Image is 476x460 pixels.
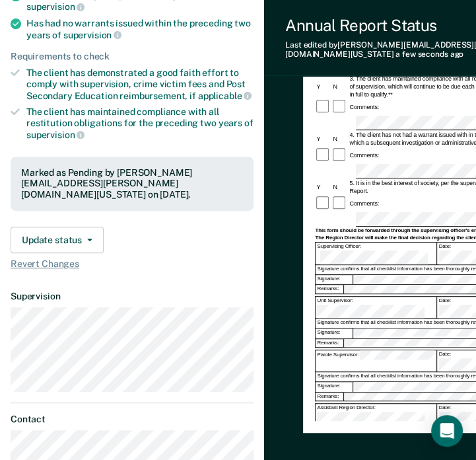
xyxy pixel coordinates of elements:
span: supervision [63,30,121,40]
div: N [331,135,348,143]
div: Supervising Officer: [316,243,436,264]
dt: Contact [11,414,254,425]
span: supervision [26,130,85,140]
div: Comments: [348,103,380,111]
dt: Supervision [11,291,254,302]
span: applicable [198,91,252,101]
div: Y [315,83,331,91]
div: N [331,83,348,91]
div: Marked as Pending by [PERSON_NAME][EMAIL_ADDRESS][PERSON_NAME][DOMAIN_NAME][US_STATE] on [DATE]. [21,167,243,200]
div: Unit Supervisor: [316,297,436,318]
div: Y [315,183,331,191]
div: N [331,183,348,191]
div: Open Intercom Messenger [431,415,463,447]
span: Revert Changes [11,258,254,270]
div: Comments: [348,200,380,208]
div: Signature: [316,275,353,284]
span: a few seconds ago [395,50,463,59]
button: Update status [11,227,104,253]
div: Y [315,135,331,143]
div: Has had no warrants issued within the preceding two years of [26,18,254,40]
div: The client has maintained compliance with all restitution obligations for the preceding two years of [26,106,254,140]
div: Parole Supervisor: [316,350,436,371]
div: Signature: [316,382,353,391]
div: Signature: [316,328,353,338]
div: Remarks: [316,285,343,293]
div: The client has demonstrated a good faith effort to comply with supervision, crime victim fees and... [26,67,254,101]
div: Requirements to check [11,51,254,62]
div: Assistant Region Director: [316,404,436,425]
div: Remarks: [316,393,343,401]
span: supervision [26,1,85,12]
div: Remarks: [316,339,343,347]
div: Comments: [348,151,380,159]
